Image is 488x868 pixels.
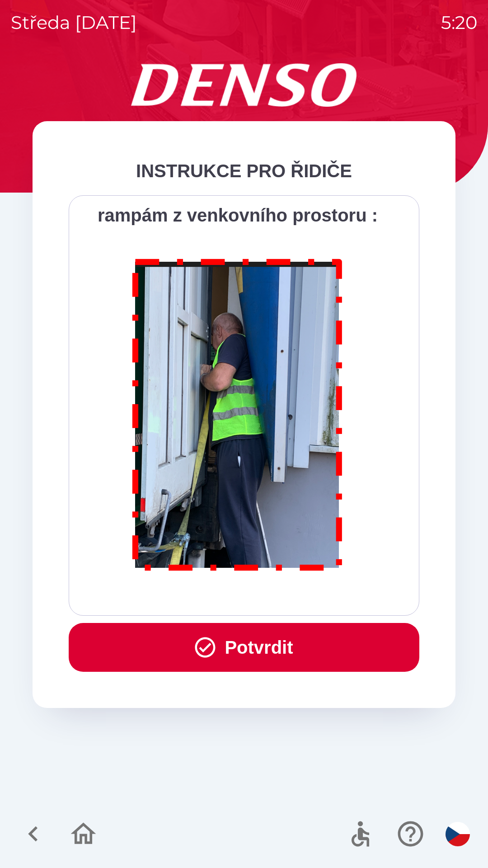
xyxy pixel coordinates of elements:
[69,623,419,672] button: Potvrdit
[33,63,455,107] img: Logo
[446,822,470,846] img: cs flag
[69,157,419,184] div: INSTRUKCE PRO ŘIDIČE
[441,9,477,36] p: 5:20
[122,247,353,579] img: M8MNayrTL6gAAAABJRU5ErkJggg==
[11,9,137,36] p: středa [DATE]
